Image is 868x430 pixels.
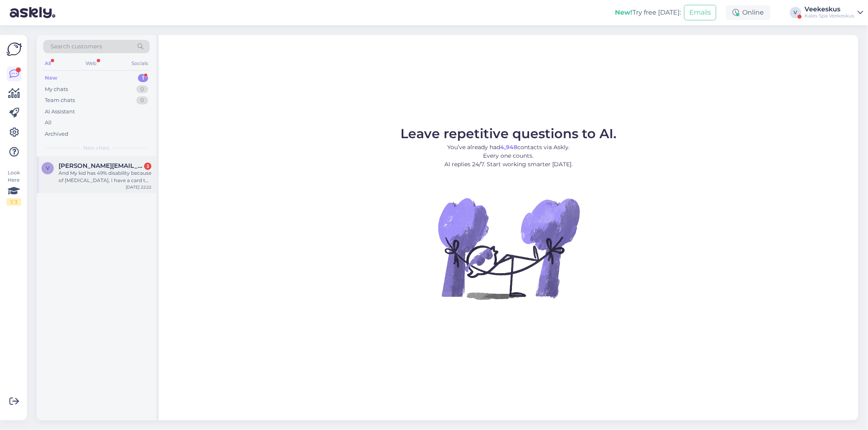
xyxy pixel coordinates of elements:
img: No Chat active [435,175,582,321]
div: 1 [138,74,148,82]
div: AI Assistant [45,108,75,116]
div: Online [726,5,770,20]
div: New [45,74,57,82]
div: Try free [DATE]: [615,8,681,17]
div: My chats [45,85,68,93]
a: VeekeskusKales Spa Veekeskus [805,6,863,19]
div: Archived [45,130,68,138]
span: Leave repetitive questions to AI. [400,126,617,141]
span: v [46,165,49,171]
div: All [45,119,52,127]
div: Look Here [7,169,21,206]
p: You’ve already had contacts via Askly. Every one counts. AI replies 24/7. Start working smarter [... [400,143,617,169]
span: New chats [83,144,109,152]
div: V [790,7,801,18]
div: Veekeskus [805,6,854,13]
div: Web [84,58,98,69]
div: Kales Spa Veekeskus [805,13,854,19]
div: [DATE] 22:22 [126,184,151,190]
span: vera.dmukhaylo@gmail.com [59,162,143,169]
span: Search customers [50,42,102,51]
div: Socials [130,58,150,69]
div: Team chats [45,96,75,104]
b: 4,948 [500,143,517,151]
b: New! [615,9,632,16]
div: 0 [136,96,148,104]
div: All [43,58,52,69]
button: Emails [684,5,716,20]
div: And My kid has 49% disability because of [MEDICAL_DATA], I have a card to confirm it and we both ... [59,169,151,184]
div: 3 [144,163,151,170]
img: Askly Logo [7,41,22,57]
div: 0 [136,85,148,93]
div: 1 / 3 [7,198,21,206]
